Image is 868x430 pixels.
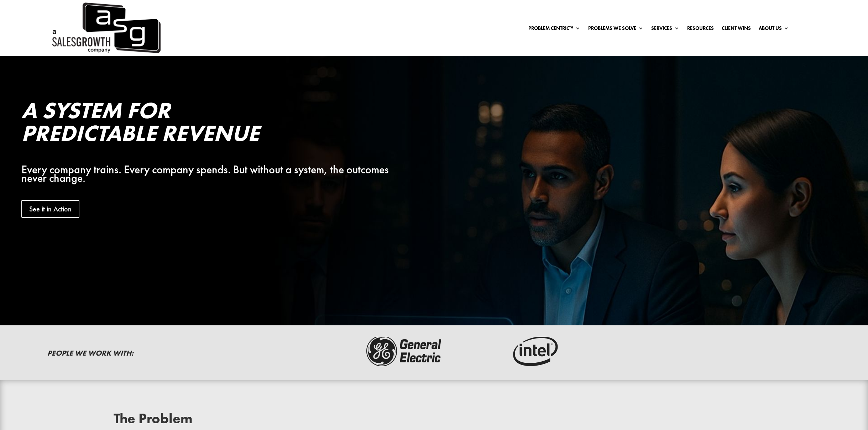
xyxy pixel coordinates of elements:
div: Every company trains. Every company spends. But without a system, the outcomes never change. [21,166,392,183]
a: Problems We Solve [588,26,643,33]
a: Client Wins [722,26,751,33]
a: Problem Centric™ [528,26,580,33]
a: Resources [687,26,714,33]
img: ge-logo-dark [360,334,449,369]
a: About Us [759,26,789,33]
h2: The Problem [114,411,529,429]
a: See it in Action [21,200,79,218]
a: Services [651,26,679,33]
img: intel-logo-dark [488,334,577,369]
h2: A System for Predictable Revenue [21,99,392,148]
